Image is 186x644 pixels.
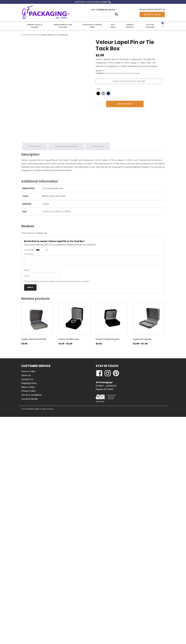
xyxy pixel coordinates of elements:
[96,400,104,403] p: ASI 55440
[67,243,96,246] span: Required fields are marked
[96,53,98,57] span: $
[75,1,108,3] div: QUESTIONS? Call Us [PHONE_NUMBER]
[96,364,118,368] h1: Stay in Touch
[21,393,42,397] a: Terms & Conditions
[106,22,120,30] a: Gift Bags
[140,8,165,12] div: |
[101,91,105,95] li: Grey
[96,303,128,346] a: Velvet Double Ring Box $2.92
[27,34,40,36] a: Jewelry Boxes
[21,303,53,346] a: Suede Universal Gift Box $4.55
[162,25,163,27] span: 0
[42,209,164,214] p: 1-3/4 in. x 2-1/8 in. x 1-3/8 in.
[58,336,90,342] h3: Velour Pendant Box
[21,389,42,393] a: Privacy Policy
[133,303,165,334] img: Medium size grey suede jewelry presentation box. Open, with a grey suede inner lid and color matc...
[133,342,134,345] span: $
[24,243,66,246] span: Your email address will not be published.
[96,91,144,96] ul: Color
[21,364,51,368] h1: Customer Service
[48,22,78,30] a: Drawstring & Flap Pouches
[96,53,104,57] bdi: 2.09
[96,91,100,95] li: Black
[96,39,162,53] h1: Velour Lapel Pin or Tie Tack Box
[26,280,90,283] label: Save my name, email, and website in this browser for the next time I comment.
[24,249,34,251] label: Your rating
[96,381,116,391] p: [STREET_ADDRESS] Depew, NY 14043
[21,374,42,377] a: About Us
[21,184,41,192] th: Application
[141,342,148,345] bdi: 7.46
[21,303,53,334] img: Medium size grey suede Universal Gift Box, open to reveal with a grey suede inner lid and color m...
[96,101,103,107] input: Product quantity
[96,87,101,91] label: Color
[58,303,90,334] img: Small size black velour jewelry presentation box for a small necklace. The inside bottom of the b...
[161,22,164,27] a: 0
[21,231,165,235] p: There are no reviews yet.
[21,342,23,345] span: $
[21,180,165,183] h2: Additional information
[21,408,54,410] p: © 2022 [DOMAIN_NAME]. All rights reserved.
[21,296,165,301] h2: Related products
[21,224,165,228] h2: Reviews
[21,34,165,36] nav: Breadcrumb
[133,342,139,345] bdi: 2.95
[96,58,162,68] p: Velour Jewelry Box for tie tacks or lapel pins. The gift box measures 1-3/4 in. wide x 2-1/8 in. ...
[120,22,140,30] a: Jewelry Displays
[23,143,47,150] a: Description
[42,186,164,191] p: Tie Tacks/Lapel Pins
[21,336,53,342] h3: Suede Universal Gift Box
[96,69,140,72] span: SKU:
[139,342,141,345] span: –
[21,385,42,389] a: Return Policy
[49,143,84,150] a: Additional information
[21,381,42,385] a: Shipping Policy
[133,303,165,346] a: Suede Earring Box
[21,158,165,172] p: Velour Jewelry Box for Lapel Pins or Tie Tacks. The gift box measures 1-3/4 in. wide x 2-1/8 in. ...
[78,22,106,30] a: Coin Boxes & Promo Items
[140,8,152,11] a: My Account
[21,342,27,345] bdi: 4.55
[133,336,165,342] h3: Suede Earring Box
[140,12,165,17] a: Request a Quote
[42,193,164,199] p: Black, Grey, Navy Blue
[21,208,41,216] th: Size
[21,5,70,19] img: GF Packaging + - Established 1946
[96,303,128,334] img: Velvet Jewelry Presentation Box for a single or double ring. The inside bottom of the box is a ve...
[141,342,143,345] span: $
[129,72,140,74] a: Jewelry Boxes
[105,72,129,74] a: Coin Boxes and Promo Items
[106,101,144,107] a: Add to Quote
[42,201,164,207] p: Velour
[21,184,165,216] table: Product Details
[66,342,72,345] bdi: 3.25
[21,22,48,30] a: Jewelry Boxes & Folders
[64,342,66,345] span: –
[21,370,42,373] a: How to Order
[58,342,60,345] span: $
[58,303,90,346] a: Velour Pendant Box
[96,336,128,342] h3: Velvet Double Ring Box
[24,240,85,243] span: Be the first to review “Velour Lapel Pin or Tie Tack Box”
[96,394,116,400] img: ASI Logo
[96,342,97,345] span: $
[96,79,162,84] a: Apply for Wholesale Pricing
[21,397,42,401] a: Account details
[96,342,102,345] bdi: 2.92
[140,22,160,30] a: Custom Artwork
[153,8,165,11] a: Contact Us
[21,34,27,36] a: Home
[99,70,105,72] span: 421-TT
[24,269,30,271] label: Name
[96,381,113,384] strong: GF Packaging+
[58,342,64,345] bdi: 2.19
[24,253,34,255] label: Your review
[86,143,110,150] a: Reviews (0)
[96,72,140,74] span: Categories: ,
[66,342,68,345] span: $
[21,153,165,156] h2: Description
[21,378,42,381] a: Contact Us
[106,91,110,95] li: Navy Blue
[24,275,29,277] label: Email
[21,192,41,200] th: Color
